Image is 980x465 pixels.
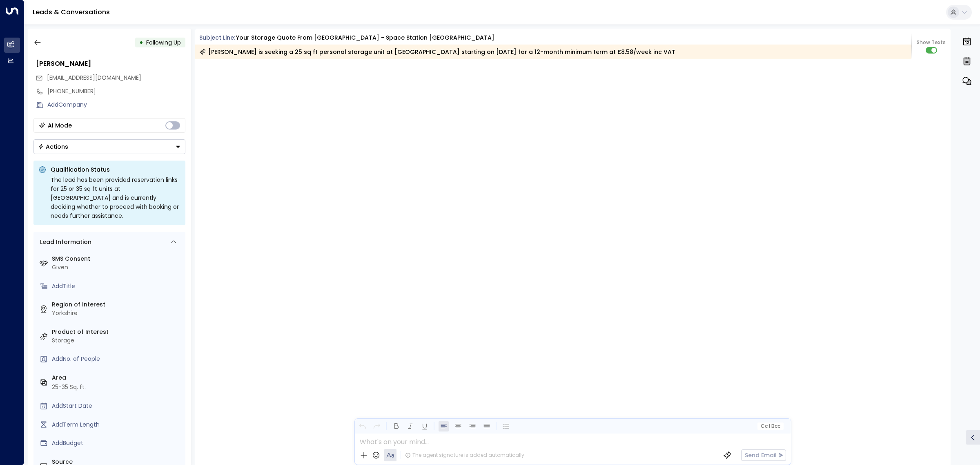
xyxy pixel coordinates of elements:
label: Product of Interest [52,328,182,336]
span: [EMAIL_ADDRESS][DOMAIN_NAME] [47,74,141,82]
div: AddNo. of People [52,355,182,363]
div: Button group with a nested menu [33,139,185,154]
div: • [139,35,143,50]
a: Leads & Conversations [33,7,110,17]
div: 25-35 Sq. ft. [52,383,86,391]
div: AddStart Date [52,402,182,410]
span: | [768,423,770,429]
div: AddBudget [52,439,182,447]
div: [PHONE_NUMBER] [47,87,185,96]
label: Area [52,373,182,382]
label: Region of Interest [52,300,182,309]
div: Your storage quote from [GEOGRAPHIC_DATA] - Space Station [GEOGRAPHIC_DATA] [236,34,494,42]
div: AddTerm Length [52,420,182,429]
div: Yorkshire [52,309,182,317]
span: Show Texts [917,39,946,46]
p: Qualification Status [51,165,180,174]
span: Following Up [146,38,181,47]
button: Cc|Bcc [757,423,783,430]
div: The lead has been provided reservation links for 25 or 35 sq ft units at [GEOGRAPHIC_DATA] and is... [51,175,180,220]
button: Actions [33,139,185,154]
div: Storage [52,336,182,345]
span: sarahphenix@aol.com [47,74,141,82]
div: The agent signature is added automatically [405,452,524,459]
span: Subject Line: [199,34,235,42]
div: AddCompany [47,101,185,109]
div: Lead Information [37,238,91,246]
div: AI Mode [48,121,72,130]
button: Undo [357,421,367,431]
div: Given [52,263,182,272]
div: [PERSON_NAME] [36,59,185,69]
div: AddTitle [52,282,182,291]
button: Redo [372,421,382,431]
label: SMS Consent [52,255,182,263]
div: [PERSON_NAME] is seeking a 25 sq ft personal storage unit at [GEOGRAPHIC_DATA] starting on [DATE]... [199,48,675,56]
span: Cc Bcc [760,423,780,429]
div: Actions [38,143,68,150]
